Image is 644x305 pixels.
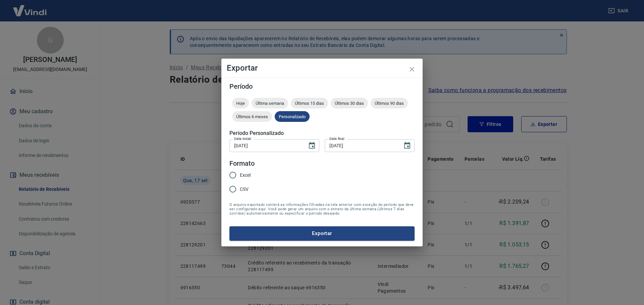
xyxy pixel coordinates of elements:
span: O arquivo exportado conterá as informações filtradas na tela anterior com exceção do período que ... [229,203,415,216]
span: Hoje [232,101,249,106]
label: Data final [329,136,344,141]
legend: Formato [229,159,255,168]
button: Choose date, selected date is 11 de set de 2025 [305,139,319,152]
span: Excel [240,172,251,179]
h4: Exportar [227,64,417,72]
button: Exportar [229,226,415,240]
h5: Período Personalizado [229,130,415,137]
div: Últimos 6 meses [232,111,272,122]
span: Últimos 90 dias [371,101,408,106]
button: close [404,61,420,77]
input: DD/MM/YYYY [229,139,303,152]
div: Últimos 15 dias [291,98,328,108]
span: CSV [240,186,249,193]
div: Últimos 90 dias [371,98,408,108]
span: Últimos 6 meses [232,114,272,119]
div: Personalizado [275,111,310,122]
div: Última semana [252,98,288,108]
span: Personalizado [275,114,310,119]
div: Hoje [232,98,249,108]
h5: Período [229,83,415,90]
button: Choose date, selected date is 17 de set de 2025 [400,139,414,152]
span: Últimos 30 dias [331,101,368,106]
div: Últimos 30 dias [331,98,368,108]
span: Última semana [252,101,288,106]
label: Data inicial [234,136,251,141]
span: Últimos 15 dias [291,101,328,106]
input: DD/MM/YYYY [325,139,398,152]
